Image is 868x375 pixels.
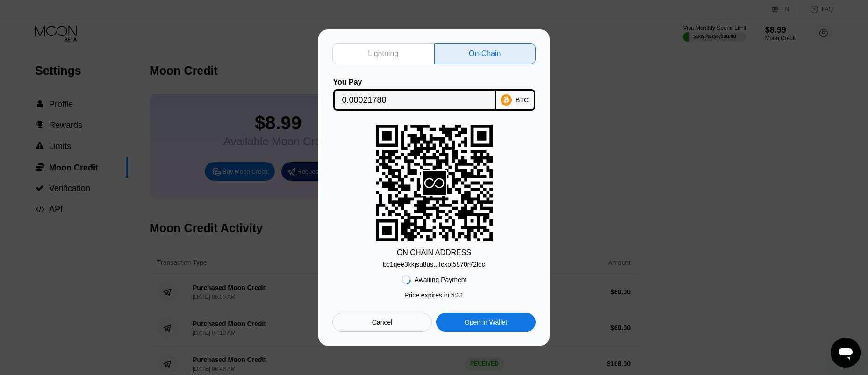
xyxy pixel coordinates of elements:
span: 5 : 31 [451,291,464,299]
div: You PayBTC [332,78,536,111]
div: bc1qee3kkjsu8us...fcxpt5870r72lqc [383,261,485,268]
div: BTC [516,96,529,104]
div: bc1qee3kkjsu8us...fcxpt5870r72lqc [383,257,485,268]
div: Awaiting Payment [415,276,467,283]
div: Cancel [372,318,393,326]
div: Open in Wallet [436,313,536,332]
div: On-Chain [469,49,501,58]
div: On-Chain [434,43,536,64]
div: Open in Wallet [465,318,507,326]
div: Price expires in [404,291,464,299]
iframe: Button to launch messaging window [831,338,861,368]
div: ON CHAIN ADDRESS [397,248,471,257]
div: Lightning [332,43,434,64]
div: Cancel [332,313,432,332]
div: Lightning [368,49,398,58]
div: You Pay [333,78,496,86]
